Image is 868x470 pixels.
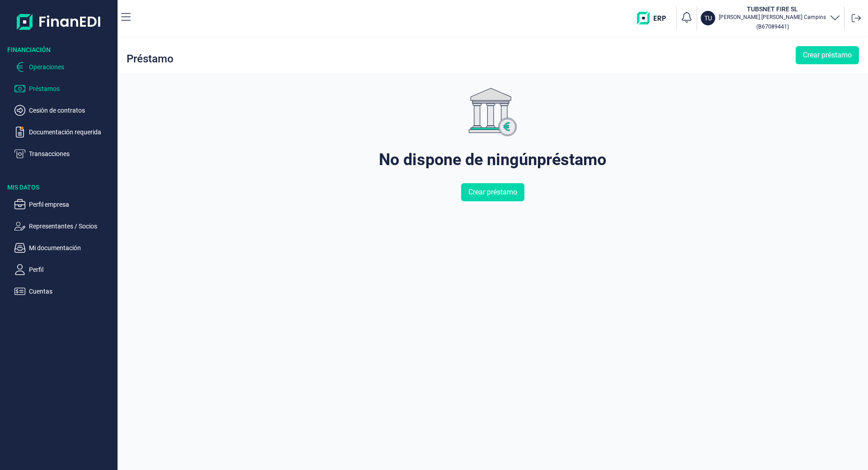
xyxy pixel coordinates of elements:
img: erp [637,12,673,24]
p: Cesión de contratos [29,105,114,116]
div: No dispone de ningún préstamo [379,151,606,169]
p: Documentación requerida [29,127,114,138]
button: Crear préstamo [796,46,859,64]
img: genericImage [469,88,517,136]
button: Transacciones [14,148,114,159]
button: Cuentas [14,286,114,297]
p: Préstamos [29,83,114,94]
p: [PERSON_NAME] [PERSON_NAME] Campins [719,14,826,21]
small: Copiar cif [756,23,789,30]
p: TU [704,14,712,23]
button: Mi documentación [14,242,114,253]
button: Cesión de contratos [14,105,114,116]
button: Operaciones [14,62,114,72]
button: Perfil empresa [14,199,114,210]
button: TUTUBSNET FIRE SL[PERSON_NAME] [PERSON_NAME] Campins(B67089441) [701,5,840,32]
button: Préstamos [14,83,114,94]
p: Operaciones [29,62,114,72]
p: Perfil empresa [29,199,114,210]
img: Logo de aplicación [17,7,101,36]
button: Crear préstamo [461,183,524,201]
p: Cuentas [29,286,114,297]
button: Representantes / Socios [14,221,114,232]
button: Perfil [14,264,114,275]
h3: TUBSNET FIRE SL [719,5,826,14]
p: Transacciones [29,148,114,159]
p: Perfil [29,264,114,275]
p: Representantes / Socios [29,221,114,232]
p: Mi documentación [29,242,114,253]
span: Crear préstamo [803,50,852,61]
div: Préstamo [127,53,174,64]
span: Crear préstamo [468,187,517,198]
button: Documentación requerida [14,127,114,138]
